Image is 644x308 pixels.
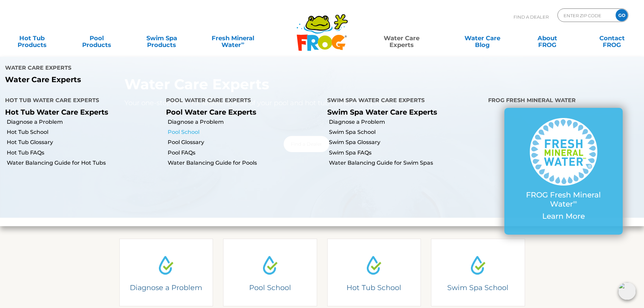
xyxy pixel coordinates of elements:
a: ContactFROG [587,31,637,45]
a: Swim Spa FAQs [329,149,483,157]
a: Diagnose a Problem [168,118,322,126]
a: Water Balancing Guide for Pools [168,159,322,167]
h4: Hot Tub Water Care Experts [5,94,156,108]
a: Water Drop IconPool SchoolPool SchoolLearn from the experts how to care for your pool. [223,239,317,306]
a: FROG Fresh Mineral Water∞ Learn More [518,118,609,224]
a: Diagnose a Problem [7,118,161,126]
h4: Swim Spa Water Care Experts [327,94,478,108]
sup: ∞ [241,40,244,46]
a: Water Balancing Guide for Swim Spas [329,159,483,167]
a: Water CareBlog [457,31,507,45]
h4: FROG Fresh Mineral Water [488,94,639,108]
input: Zip Code Form [563,10,609,20]
a: Water CareExperts [361,31,443,45]
a: Pool Water Care Experts [166,108,256,116]
a: Hot Tub Glossary [7,139,161,146]
a: Water Drop IconDiagnose a ProblemDiagnose a Problem2-3 questions and we can help. [119,239,213,306]
p: Learn More [518,212,609,221]
a: Swim Spa Water Care Experts [327,108,437,116]
sup: ∞ [573,198,577,205]
a: Swim Spa Glossary [329,139,483,146]
h4: Hot Tub School [332,283,416,292]
input: GO [616,9,628,21]
p: FROG Fresh Mineral Water [518,191,609,209]
a: Swim Spa School [329,128,483,136]
h4: Pool Water Care Experts [166,94,317,108]
a: Hot Tub Water Care Experts [5,108,108,116]
a: Pool School [168,128,322,136]
h4: Water Care Experts [5,62,317,75]
a: Water Balancing Guide for Hot Tubs [7,159,161,167]
img: Water Drop Icon [361,253,386,278]
img: Water Drop Icon [258,253,283,278]
a: PoolProducts [72,31,122,45]
h4: Swim Spa School [436,283,520,292]
a: Hot TubProducts [7,31,57,45]
img: openIcon [618,282,636,300]
p: Find A Dealer [514,8,549,25]
a: Water Drop IconSwim Spa SchoolSwim Spa SchoolLearn from the experts how to care for your swim spa. [431,239,525,306]
a: Swim SpaProducts [137,31,187,45]
p: Water Care Experts [5,75,317,84]
a: Pool FAQs [168,149,322,157]
a: Hot Tub School [7,128,161,136]
a: Pool Glossary [168,139,322,146]
a: Fresh MineralWater∞ [201,31,264,45]
a: Hot Tub FAQs [7,149,161,157]
h4: Diagnose a Problem [129,283,203,292]
img: Water Drop Icon [466,253,491,278]
img: Water Drop Icon [153,253,178,278]
a: Diagnose a Problem [329,118,483,126]
a: Water Drop IconHot Tub SchoolHot Tub SchoolLearn from the experts how to care for your Hot Tub. [327,239,421,306]
h4: Pool School [228,283,312,292]
a: AboutFROG [522,31,572,45]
